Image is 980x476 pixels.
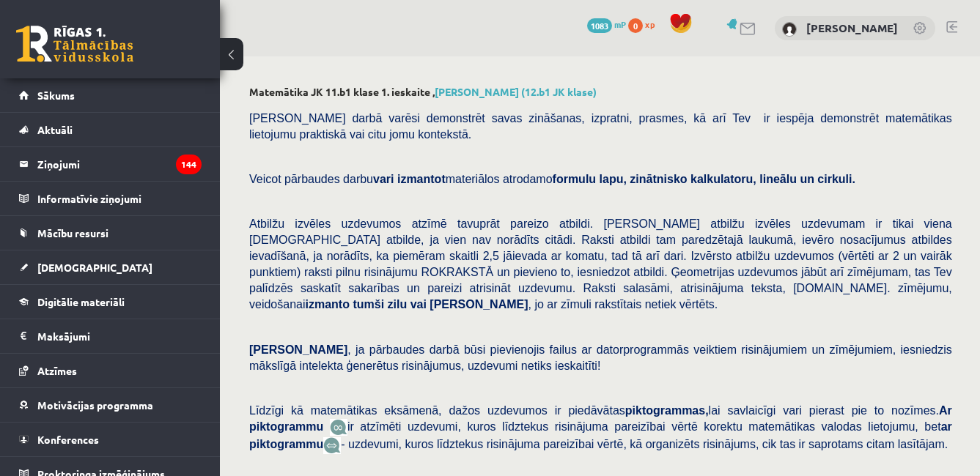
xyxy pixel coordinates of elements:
span: Sākums [37,89,75,102]
span: xp [645,18,655,30]
a: [DEMOGRAPHIC_DATA] [19,250,202,284]
span: Atbilžu izvēles uzdevumos atzīmē tavuprāt pareizo atbildi. [PERSON_NAME] atbilžu izvēles uzdevuma... [249,217,952,310]
span: mP [614,18,626,30]
a: Konferences [19,423,202,456]
span: [DEMOGRAPHIC_DATA] [37,261,152,274]
span: Konferences [37,433,99,446]
img: wKvN42sLe3LLwAAAABJRU5ErkJggg== [323,437,341,454]
b: tumši zilu vai [PERSON_NAME] [353,298,528,310]
a: Maksājumi [19,319,202,353]
span: Motivācijas programma [37,398,153,412]
a: Digitālie materiāli [19,285,202,319]
legend: Maksājumi [37,319,202,353]
a: Informatīvie ziņojumi [19,182,202,215]
h2: Matemātika JK 11.b1 klase 1. ieskaite , [249,86,959,98]
a: Rīgas 1. Tālmācības vidusskola [16,26,133,62]
b: piktogrammas, [625,404,709,417]
span: Atzīmes [37,364,77,377]
a: Aktuāli [19,113,202,146]
span: Digitālie materiāli [37,295,125,308]
span: [PERSON_NAME] [249,343,347,356]
a: [PERSON_NAME] [806,21,898,35]
span: Mācību resursi [37,226,108,239]
span: Aktuāli [37,123,73,136]
a: Atzīmes [19,354,202,387]
a: Ziņojumi144 [19,147,202,181]
a: 1083 mP [587,18,626,30]
img: Daniels Badaško [782,22,797,37]
i: 144 [176,155,202,174]
img: JfuEzvunn4EvwAAAAASUVORK5CYII= [330,419,347,436]
span: [PERSON_NAME] darbā varēsi demonstrēt savas zināšanas, izpratni, prasmes, kā arī Tev ir iespēja d... [249,112,952,141]
a: Motivācijas programma [19,388,202,422]
span: 0 [628,18,643,33]
span: Veicot pārbaudes darbu materiālos atrodamo [249,173,855,185]
b: izmanto [306,298,350,310]
legend: Informatīvie ziņojumi [37,182,202,215]
b: formulu lapu, zinātnisko kalkulatoru, lineālu un cirkuli. [553,173,855,185]
span: ir atzīmēti uzdevumi, kuros līdztekus risinājuma pareizībai vērtē korektu matemātikas valodas lie... [249,420,952,450]
a: Sākums [19,78,202,112]
a: 0 xp [628,18,662,30]
span: , ja pārbaudes darbā būsi pievienojis failus ar datorprogrammās veiktiem risinājumiem un zīmējumi... [249,343,952,372]
legend: Ziņojumi [37,147,202,181]
b: vari izmantot [373,173,446,185]
a: Mācību resursi [19,216,202,250]
span: 1083 [587,18,612,33]
span: - uzdevumi, kuros līdztekus risinājuma pareizībai vērtē, kā organizēts risinājums, cik tas ir sap... [341,438,948,450]
a: [PERSON_NAME] (12.b1 JK klase) [435,85,597,98]
span: Līdzīgi kā matemātikas eksāmenā, dažos uzdevumos ir piedāvātas lai savlaicīgi vari pierast pie to... [249,404,952,433]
